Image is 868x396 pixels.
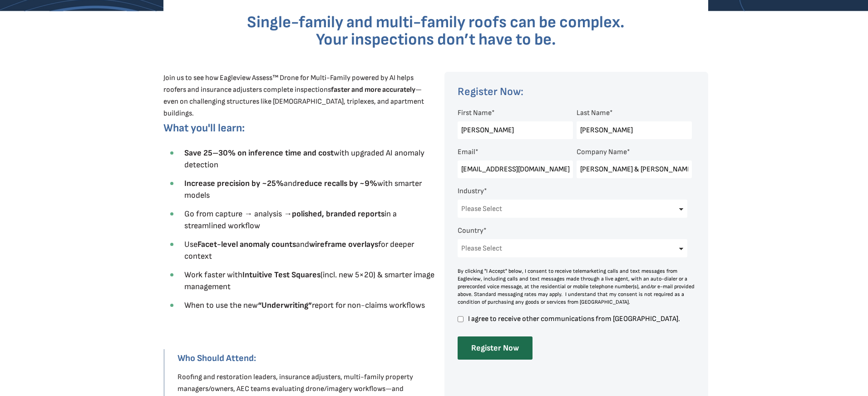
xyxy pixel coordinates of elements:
[458,336,533,360] input: Register Now
[184,240,414,261] span: Use and for deeper context
[292,209,385,219] strong: polished, branded reports
[316,30,556,50] span: Your inspections don’t have to be.
[184,270,434,291] span: Work faster with (incl. new 5×20) & smarter image management
[258,301,312,310] strong: “Underwriting”
[458,148,475,156] span: Email
[331,85,415,94] strong: faster and more accurately
[458,315,464,323] input: I agree to receive other communications from [GEOGRAPHIC_DATA].
[458,109,492,117] span: First Name
[458,187,484,195] span: Industry
[577,148,627,156] span: Company Name
[184,301,425,310] span: When to use the new report for non-claims workflows
[197,240,296,249] strong: Facet-level anomaly counts
[458,226,483,235] span: Country
[178,353,256,364] strong: Who Should Attend:
[184,179,422,200] span: and with smarter models
[163,74,424,118] span: Join us to see how Eagleview Assess™ Drone for Multi-Family powered by AI helps roofers and insur...
[184,209,397,231] span: Go from capture → analysis → in a streamlined workflow
[242,270,321,280] strong: Intuitive Test Squares
[184,148,334,158] strong: Save 25–30% on inference time and cost
[458,267,695,306] div: By clicking "I Accept" below, I consent to receive telemarketing calls and text messages from Eag...
[297,179,377,188] strong: reduce recalls by ~9%
[309,240,378,249] strong: wireframe overlays
[467,315,692,323] span: I agree to receive other communications from [GEOGRAPHIC_DATA].
[458,85,523,98] span: Register Now:
[163,121,245,135] span: What you'll learn:
[184,148,424,170] span: with upgraded AI anomaly detection
[247,13,625,32] span: Single-family and multi-family roofs can be complex.
[577,109,610,117] span: Last Name
[184,179,284,188] strong: Increase precision by ~25%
